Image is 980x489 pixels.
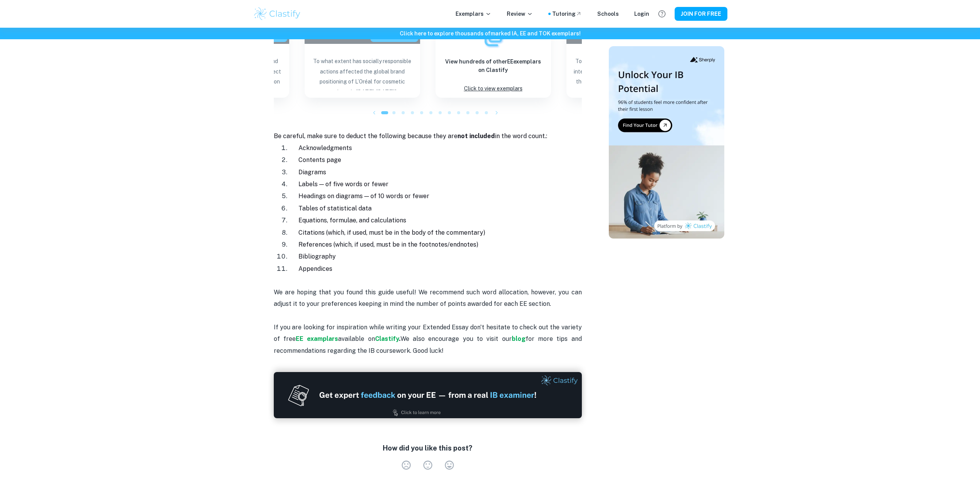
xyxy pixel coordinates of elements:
a: Schools [597,10,619,18]
a: EE examplars [296,335,338,342]
span: Bibliography [298,253,336,260]
p: Exemplars [456,10,491,18]
a: Login [634,10,649,18]
img: Thumbnail [609,46,724,239]
span: Equations, formulae, and calculations [298,217,406,224]
span: Appendices [298,265,332,272]
span: Headings on diagrams — of 10 words or fewer [298,192,429,200]
span: Be careful, make sure to deduct the following because they are in the word count.: [274,132,547,140]
p: Click to view exemplars [464,83,523,94]
strong: . [399,335,400,342]
button: JOIN FOR FREE [675,7,727,21]
h6: How did you like this post? [383,443,472,454]
a: Tutoring [552,10,582,18]
button: Help and Feedback [655,7,668,20]
img: Clastify logo [253,6,302,22]
img: Ad [274,372,582,418]
span: Citations (which, if used, must be in the body of the commentary) [298,229,485,236]
strong: not included [457,132,495,140]
span: References (which, if used, must be in the footnotes/endnotes) [298,241,478,248]
a: Clastify [375,335,399,342]
a: ExemplarsView hundreds of otherEEexemplars on ClastifyClick to view exemplars [436,21,551,98]
p: Review [507,10,533,18]
span: Labels — of five words or fewer [298,180,389,188]
p: To what extent has socially responsible actions affected the global brand positioning of L’Oréal ... [311,56,414,90]
span: Diagrams [298,169,326,176]
span: Tables of statistical data [298,205,372,212]
h6: Click here to explore thousands of marked IA, EE and TOK exemplars ! [2,29,978,38]
p: We are hoping that you found this guide useful! We recommend such word allocation, however, you c... [274,275,582,357]
a: Blog exemplar: To what extent has Slovak government intTo what extent has Slovak government inter... [566,21,682,98]
a: Blog exemplar: To what extent has socially responsible Grade received:ATo what extent has sociall... [305,21,420,98]
span: Contents page [298,156,341,164]
h6: View hundreds of other EE exemplars on Clastify [442,57,545,74]
p: To what extent has Slovak government intervention been successful in reducing the negative extern... [573,56,676,90]
span: Acknowledgments [298,144,352,152]
a: blog [512,335,526,342]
